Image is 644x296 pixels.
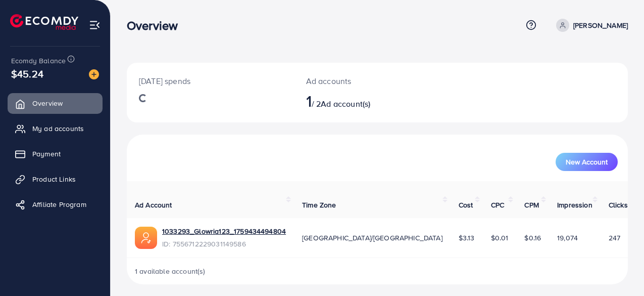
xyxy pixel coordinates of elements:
span: 19,074 [557,233,578,243]
span: 1 [306,89,312,112]
span: Cost [459,200,473,210]
p: [PERSON_NAME] [573,19,628,31]
span: ID: 7556712229031149586 [162,239,286,249]
h2: / 2 [306,91,407,110]
span: CPC [491,200,504,210]
span: Time Zone [302,200,336,210]
img: menu [89,19,101,31]
a: Affiliate Program [8,194,103,215]
a: Product Links [8,169,103,189]
span: 1 available account(s) [135,266,206,276]
span: Overview [32,98,63,108]
span: $0.16 [524,233,541,243]
span: Ecomdy Balance [11,56,66,66]
span: $3.13 [459,233,475,243]
span: Impression [557,200,592,210]
a: 1033293_Glowria123_1759434494804 [162,226,286,236]
span: New Account [566,158,608,165]
span: $0.01 [491,233,509,243]
a: [PERSON_NAME] [552,19,628,32]
p: Ad accounts [306,75,407,87]
span: CPM [524,200,538,210]
span: Ad Account [135,200,172,210]
span: Payment [32,149,61,159]
span: [GEOGRAPHIC_DATA]/[GEOGRAPHIC_DATA] [302,233,442,243]
h3: Overview [127,18,186,33]
span: 247 [609,233,620,243]
span: Clicks [609,200,628,210]
img: logo [10,14,78,30]
span: $45.24 [11,66,43,81]
p: [DATE] spends [139,75,282,87]
span: Ad account(s) [321,98,370,109]
span: Product Links [32,174,76,184]
a: Payment [8,144,103,164]
a: Overview [8,93,103,113]
span: Affiliate Program [32,199,86,209]
img: ic-ads-acc.e4c84228.svg [135,227,157,249]
button: New Account [556,153,618,171]
span: My ad accounts [32,123,84,134]
a: My ad accounts [8,118,103,139]
img: image [89,69,99,79]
